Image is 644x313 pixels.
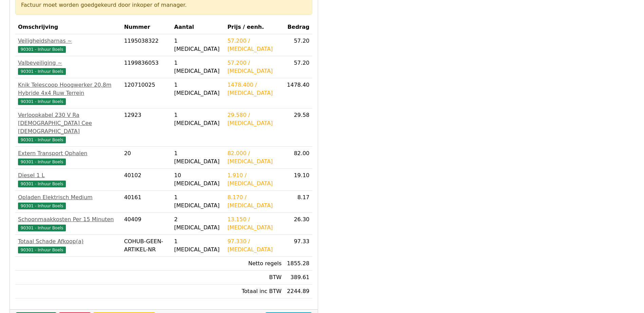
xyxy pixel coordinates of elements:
a: Totaal Schade Afkoop(a)90301 - Inhuur Boels [18,237,118,254]
a: Veiligheidsharnas ~90301 - Inhuur Boels [18,37,118,53]
div: Schoonmaakkosten Per 15 Minuten [18,215,118,224]
div: 1 [MEDICAL_DATA] [174,59,222,75]
td: 26.30 [284,213,312,235]
div: 1 [MEDICAL_DATA] [174,81,222,97]
td: 1855.28 [284,257,312,271]
div: 1 [MEDICAL_DATA] [174,193,222,210]
th: Prijs / eenh. [225,20,284,34]
td: 82.00 [284,147,312,169]
a: Schoonmaakkosten Per 15 Minuten90301 - Inhuur Boels [18,215,118,232]
div: Opladen Elektrisch Medium [18,193,118,202]
span: 90301 - Inhuur Boels [18,247,66,253]
td: 57.20 [284,34,312,56]
div: 57.200 / [MEDICAL_DATA] [227,59,281,75]
td: 40102 [121,169,171,191]
a: Verloopkabel 230 V Ra [DEMOGRAPHIC_DATA] Cee [DEMOGRAPHIC_DATA]90301 - Inhuur Boels [18,111,118,144]
a: Opladen Elektrisch Medium90301 - Inhuur Boels [18,193,118,210]
td: 1478.40 [284,78,312,108]
div: 2 [MEDICAL_DATA] [174,215,222,232]
div: 57.200 / [MEDICAL_DATA] [227,37,281,53]
div: Extern Transport Ophalen [18,149,118,158]
td: Totaal inc BTW [225,285,284,298]
div: Veiligheidsharnas ~ [18,37,118,45]
a: Diesel 1 L90301 - Inhuur Boels [18,171,118,188]
td: 389.61 [284,271,312,285]
div: 1 [MEDICAL_DATA] [174,237,222,254]
td: 1199836053 [121,56,171,78]
div: 82.000 / [MEDICAL_DATA] [227,149,281,166]
div: 97.330 / [MEDICAL_DATA] [227,237,281,254]
td: 19.10 [284,169,312,191]
div: Valbeveiliging ~ [18,59,118,67]
td: 57.20 [284,56,312,78]
span: 90301 - Inhuur Boels [18,203,66,209]
a: Knik Telescoop Hoogwerker 20,8m Hybride 4x4 Ruw Terrein90301 - Inhuur Boels [18,81,118,105]
td: 12923 [121,108,171,147]
span: 90301 - Inhuur Boels [18,225,66,231]
td: 40161 [121,191,171,213]
span: 90301 - Inhuur Boels [18,98,66,105]
td: 8.17 [284,191,312,213]
td: COHUB-GEEN-ARTIKEL-NR [121,235,171,257]
span: 90301 - Inhuur Boels [18,159,66,165]
td: 1195038322 [121,34,171,56]
a: Extern Transport Ophalen90301 - Inhuur Boels [18,149,118,166]
div: Verloopkabel 230 V Ra [DEMOGRAPHIC_DATA] Cee [DEMOGRAPHIC_DATA] [18,111,118,135]
div: Diesel 1 L [18,171,118,180]
div: Knik Telescoop Hoogwerker 20,8m Hybride 4x4 Ruw Terrein [18,81,118,97]
td: 20 [121,147,171,169]
div: 1478.400 / [MEDICAL_DATA] [227,81,281,97]
div: 13.150 / [MEDICAL_DATA] [227,215,281,232]
td: 40409 [121,213,171,235]
div: 1 [MEDICAL_DATA] [174,149,222,166]
span: 90301 - Inhuur Boels [18,46,66,53]
div: 8.170 / [MEDICAL_DATA] [227,193,281,210]
td: 120710025 [121,78,171,108]
th: Nummer [121,20,171,34]
td: 97.33 [284,235,312,257]
td: Netto regels [225,257,284,271]
a: Valbeveiliging ~90301 - Inhuur Boels [18,59,118,75]
td: 29.58 [284,108,312,147]
div: Factuur moet worden goedgekeurd door inkoper of manager. [21,1,307,9]
div: 1 [MEDICAL_DATA] [174,111,222,127]
div: 10 [MEDICAL_DATA] [174,171,222,188]
div: 1.910 / [MEDICAL_DATA] [227,171,281,188]
td: BTW [225,271,284,285]
span: 90301 - Inhuur Boels [18,68,66,75]
div: 1 [MEDICAL_DATA] [174,37,222,53]
th: Bedrag [284,20,312,34]
span: 90301 - Inhuur Boels [18,137,66,143]
td: 2244.89 [284,285,312,298]
div: Totaal Schade Afkoop(a) [18,237,118,246]
th: Aantal [171,20,225,34]
th: Omschrijving [15,20,121,34]
div: 29.580 / [MEDICAL_DATA] [227,111,281,127]
span: 90301 - Inhuur Boels [18,181,66,187]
